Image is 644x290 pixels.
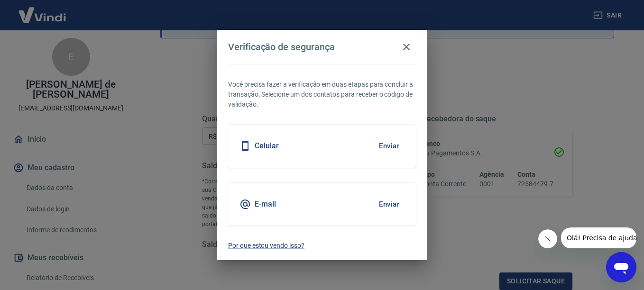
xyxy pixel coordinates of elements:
span: Olá! Precisa de ajuda? [6,7,80,14]
iframe: Fechar mensagem [538,229,557,248]
iframe: Botão para abrir a janela de mensagens [606,252,636,282]
a: Por que estou vendo isso? [228,241,416,251]
button: Enviar [374,136,405,156]
p: Você precisa fazer a verificação em duas etapas para concluir a transação. Selecione um dos conta... [228,80,416,109]
h5: Celular [255,141,279,151]
button: Enviar [374,194,405,214]
h4: Verificação de segurança [228,41,335,53]
h5: E-mail [255,199,276,209]
iframe: Mensagem da empresa [561,227,636,248]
